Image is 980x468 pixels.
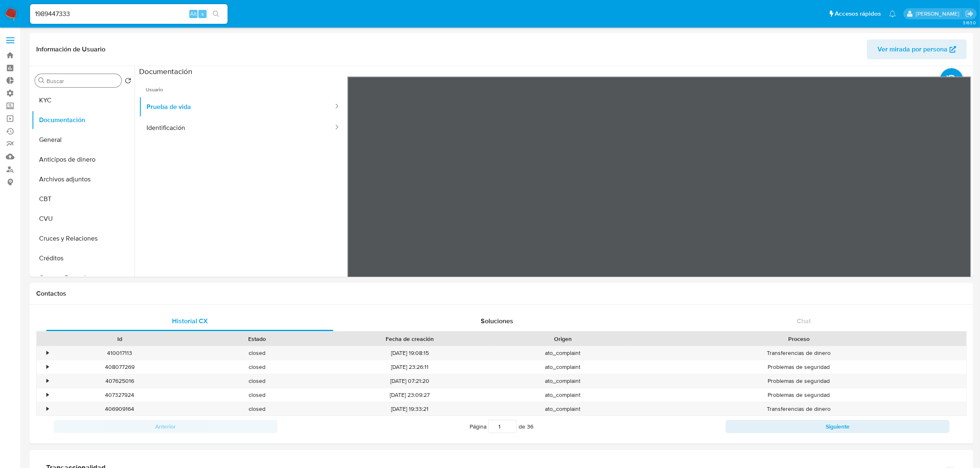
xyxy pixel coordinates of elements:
div: • [47,377,49,385]
div: Transferencias de dinero [631,346,966,360]
button: Buscar [38,77,45,84]
button: Cuentas Bancarias [32,268,135,288]
span: Alt [190,10,197,18]
button: KYC [32,90,135,110]
div: 407327924 [51,388,188,402]
button: Anterior [54,420,277,433]
div: • [47,363,49,371]
div: Fecha de creación [331,335,489,343]
span: s [201,10,204,18]
button: CBT [32,189,135,209]
div: Proceso [637,335,961,343]
button: Cruces y Relaciones [32,229,135,248]
div: 408077269 [51,360,188,374]
div: ato_complaint [494,346,631,360]
a: Notificaciones [889,10,896,17]
div: • [47,349,49,357]
div: 407625016 [51,374,188,388]
h1: Contactos [36,290,967,298]
div: closed [188,360,325,374]
div: • [47,405,49,413]
div: Origen [500,335,626,343]
button: Documentación [32,110,135,130]
div: ato_complaint [494,388,631,402]
div: Problemas de seguridad [631,374,966,388]
input: Buscar [47,77,118,85]
div: Problemas de seguridad [631,360,966,374]
button: search-icon [207,8,224,20]
span: Ver mirada por persona [878,39,947,59]
button: Créditos [32,248,135,268]
button: CVU [32,209,135,229]
div: 410017113 [51,346,188,360]
span: Página de [470,420,533,433]
div: Id [57,335,182,343]
input: Buscar usuario o caso... [30,9,228,19]
span: Chat [797,316,811,326]
div: [DATE] 19:08:15 [326,346,494,360]
button: General [32,130,135,150]
a: Salir [965,9,974,18]
span: Accesos rápidos [835,9,881,18]
div: • [47,391,49,399]
div: [DATE] 23:26:11 [326,360,494,374]
div: Estado [194,335,319,343]
div: closed [188,388,325,402]
div: Transferencias de dinero [631,402,966,416]
div: [DATE] 07:21:20 [326,374,494,388]
div: [DATE] 23:09:27 [326,388,494,402]
button: Archivos adjuntos [32,169,135,189]
div: [DATE] 19:33:21 [326,402,494,416]
button: Siguiente [726,420,950,433]
button: Ver mirada por persona [867,39,967,59]
button: Anticipos de dinero [32,150,135,169]
div: closed [188,402,325,416]
button: Volver al orden por defecto [125,77,131,86]
div: ato_complaint [494,360,631,374]
div: 406909164 [51,402,188,416]
span: Historial CX [172,316,208,326]
p: ludmila.lanatti@mercadolibre.com [916,10,962,18]
span: Soluciones [481,316,513,326]
div: Problemas de seguridad [631,388,966,402]
div: ato_complaint [494,374,631,388]
div: closed [188,374,325,388]
span: 36 [527,422,533,431]
div: ato_complaint [494,402,631,416]
h1: Información de Usuario [36,45,105,53]
div: closed [188,346,325,360]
